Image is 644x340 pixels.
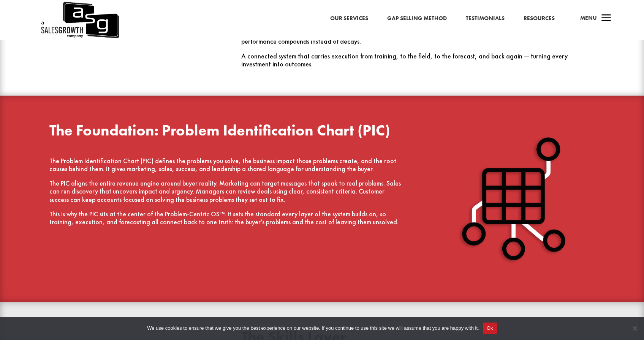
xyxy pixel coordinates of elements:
p: Buyer Input Data™ (BID) flows through each layer, and the Improvement Loop ensures misses feed ba... [241,30,595,52]
p: A connected system that carries execution from training, to the field, to the forecast, and back ... [241,52,595,68]
a: Testimonials [466,14,505,24]
span: We use cookies to ensure that we give you the best experience on our website. If you continue to ... [147,324,479,332]
img: PIC White Shadow [438,123,590,275]
button: Ok [483,323,497,334]
h2: The Foundation: Problem Identification Chart (PIC) [49,123,403,142]
p: The Problem Identification Chart (PIC) defines the problems you solve, the business impact those ... [49,157,403,180]
p: This is why the PIC sits at the center of the Problem-Centric OS™. It sets the standard every lay... [49,210,403,226]
span: No [631,324,638,332]
a: Gap Selling Method [387,14,447,24]
span: a [599,11,614,26]
a: Resources [524,14,555,24]
p: The PIC aligns the entire revenue engine around buyer reality. Marketing can target messages that... [49,179,403,210]
a: Our Services [330,14,368,24]
span: Menu [580,14,597,22]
